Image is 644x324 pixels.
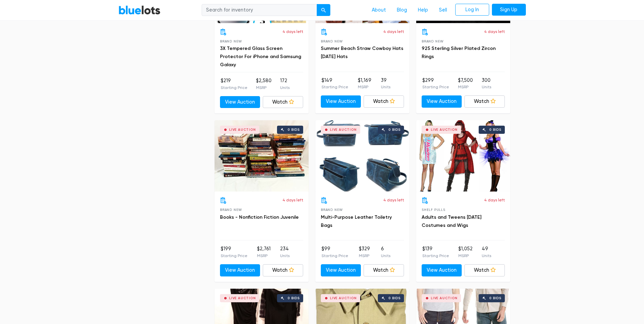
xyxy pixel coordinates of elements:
p: MSRP [458,84,473,90]
li: $329 [359,245,370,259]
div: 0 bids [388,128,401,131]
a: Watch [263,96,303,108]
span: Shelf Pulls [422,208,445,212]
a: View Auction [220,264,260,276]
a: Live Auction 0 bids [215,120,309,192]
a: View Auction [422,95,462,108]
div: 0 bids [288,128,300,131]
li: 300 [482,77,491,90]
p: Units [381,253,390,259]
a: Multi-Purpose Leather Toiletry Bags [321,214,392,228]
li: $99 [321,245,348,259]
a: Summer Beach Straw Cowboy Hats [DATE] Hats [321,46,403,59]
p: Units [280,85,290,91]
a: View Auction [321,264,361,276]
div: 0 bids [489,296,501,300]
a: Watch [464,264,505,276]
a: View Auction [220,96,260,108]
li: $2,580 [256,77,272,91]
a: About [366,4,391,17]
p: 4 days left [383,197,404,203]
div: Live Auction [431,296,458,300]
a: Log In [455,4,489,16]
p: Units [280,253,290,259]
a: View Auction [422,264,462,276]
a: Books - Nonfiction Fiction Juvenile [220,214,299,220]
li: $139 [422,245,449,259]
a: BlueLots [118,5,161,15]
input: Search for inventory [202,4,317,16]
p: MSRP [257,253,271,259]
span: Brand New [321,208,343,212]
div: Live Auction [229,128,256,131]
li: $1,169 [358,77,371,90]
li: $2,761 [257,245,271,259]
div: 0 bids [388,296,401,300]
li: $149 [321,77,348,90]
li: $199 [221,245,247,259]
span: Brand New [422,39,444,43]
a: Help [412,4,434,17]
a: Sign Up [492,4,526,16]
a: Blog [391,4,412,17]
p: 4 days left [383,29,404,35]
div: Live Auction [229,296,256,300]
span: Brand New [220,39,242,43]
p: 4 days left [282,29,303,35]
div: Live Auction [431,128,458,131]
div: Live Auction [330,296,357,300]
p: 4 days left [484,197,505,203]
li: 172 [280,77,290,91]
li: 39 [381,77,390,90]
li: 49 [482,245,491,259]
p: Units [381,84,390,90]
div: Live Auction [330,128,357,131]
a: Watch [364,95,404,108]
a: 3X Tempered Glass Screen Protector For iPhone and Samsung Galaxy [220,46,301,68]
p: MSRP [458,253,473,259]
p: MSRP [358,84,371,90]
span: Brand New [220,208,242,212]
li: $219 [221,77,247,91]
a: Watch [263,264,303,276]
li: 234 [280,245,290,259]
span: Brand New [321,39,343,43]
p: MSRP [359,253,370,259]
p: Starting Price [321,84,348,90]
a: 925 Sterling Silver Plated Zircon Rings [422,46,496,59]
li: $299 [422,77,449,90]
a: Live Auction 0 bids [315,120,409,192]
p: Units [482,253,491,259]
a: Sell [434,4,453,17]
div: 0 bids [288,296,300,300]
p: Starting Price [221,253,247,259]
li: 6 [381,245,390,259]
a: Watch [464,95,505,108]
li: $1,052 [458,245,473,259]
p: MSRP [256,85,272,91]
p: Units [482,84,491,90]
a: Adults and Tweens [DATE] Costumes and Wigs [422,214,481,228]
p: 4 days left [484,29,505,35]
p: Starting Price [321,253,348,259]
a: Watch [364,264,404,276]
a: Live Auction 0 bids [416,120,510,192]
p: Starting Price [422,253,449,259]
p: Starting Price [422,84,449,90]
div: 0 bids [489,128,501,131]
a: View Auction [321,95,361,108]
p: 4 days left [282,197,303,203]
p: Starting Price [221,85,247,91]
li: $7,500 [458,77,473,90]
